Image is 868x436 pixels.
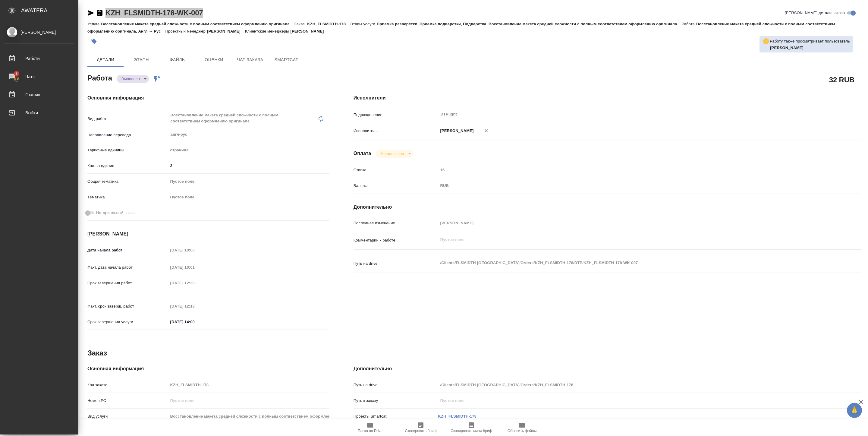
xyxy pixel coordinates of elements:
[87,179,168,185] p: Общая тематика
[849,404,860,417] span: 🙏
[395,419,446,436] button: Скопировать бриф
[451,429,492,433] span: Скопировать мини-бриф
[2,69,77,84] a: 3Чаты
[120,76,142,81] button: Выполнен
[87,94,329,102] h4: Основная информация
[87,348,107,358] h2: Заказ
[354,204,861,211] h4: Дополнительно
[87,132,168,138] p: Направление перевода
[847,403,862,418] button: 🙏
[354,237,438,243] p: Комментарий к работе
[87,319,168,325] p: Срок завершения услуги
[87,230,329,238] h4: [PERSON_NAME]
[354,167,438,173] p: Ставка
[168,246,221,254] input: Пустое поле
[96,210,134,216] span: Нотариальный заказ
[438,414,477,419] a: KZH_FLSMIDTH-178
[438,181,819,191] div: RUB
[354,183,438,189] p: Валюта
[91,56,120,64] span: Детали
[117,75,149,83] div: Выполнен
[170,179,322,185] div: Пустое поле
[358,429,382,433] span: Папка на Drive
[12,71,21,77] span: 3
[127,56,156,64] span: Этапы
[168,145,329,155] div: страница
[87,194,168,200] p: Тематика
[376,150,413,158] div: Выполнен
[87,365,329,372] h4: Основная информация
[207,29,245,33] p: [PERSON_NAME]
[681,22,696,26] p: Работа
[165,29,207,33] p: Проектный менеджер
[105,9,203,17] a: KZH_FLSMIDTH-178-WK-007
[168,161,329,170] input: ✎ Введи что-нибудь
[5,72,74,81] div: Чаты
[354,220,438,226] p: Последнее изменение
[168,176,329,187] div: Пустое поле
[350,22,377,26] p: Этапы услуги
[87,413,168,419] p: Вид услуги
[87,35,101,48] button: Добавить тэг
[438,128,474,134] p: [PERSON_NAME]
[87,398,168,404] p: Номер РО
[2,87,77,102] a: График
[307,22,350,26] p: KZH_FLSMIDTH-178
[200,56,228,64] span: Оценки
[405,429,436,433] span: Скопировать бриф
[168,381,329,389] input: Пустое поле
[438,258,819,268] textarea: /Clients/FLSMIDTH [GEOGRAPHIC_DATA]/Orders/KZH_FLSMIDTH-178/DTP/KZH_FLSMIDTH-178-WK-007
[354,128,438,134] p: Исполнитель
[497,419,547,436] button: Обновить файлы
[508,429,537,433] span: Обновить файлы
[2,51,77,66] a: Работы
[170,194,322,200] div: Пустое поле
[168,412,329,421] input: Пустое поле
[87,303,168,309] p: Факт. срок заверш. работ
[480,124,493,137] button: Удалить исполнителя
[354,382,438,388] p: Путь на drive
[87,264,168,270] p: Факт. дата начала работ
[168,263,221,272] input: Пустое поле
[354,94,861,102] h4: Исполнители
[354,413,438,419] p: Проекты Smartcat
[168,318,221,326] input: ✎ Введи что-нибудь
[345,419,395,436] button: Папка на Drive
[245,29,291,33] p: Клиентские менеджеры
[87,382,168,388] p: Код заказа
[438,219,819,227] input: Пустое поле
[829,74,854,85] h2: 32 RUB
[354,398,438,404] p: Путь к заказу
[438,396,819,405] input: Пустое поле
[168,192,329,202] div: Пустое поле
[291,29,329,33] p: [PERSON_NAME]
[87,147,168,153] p: Тарифные единицы
[354,365,861,372] h4: Дополнительно
[168,396,329,405] input: Пустое поле
[272,56,301,64] span: SmartCat
[354,261,438,267] p: Путь на drive
[5,29,74,36] div: [PERSON_NAME]
[236,56,265,64] span: Чат заказа
[168,302,221,311] input: Пустое поле
[87,116,168,122] p: Вид работ
[446,419,497,436] button: Скопировать мини-бриф
[770,46,804,50] b: [PERSON_NAME]
[163,56,192,64] span: Файлы
[785,10,845,16] span: [PERSON_NAME] детали заказа
[101,22,294,26] p: Восстановление макета средней сложности с полным соответствием оформлению оригинала
[87,247,168,253] p: Дата начала работ
[5,54,74,63] div: Работы
[770,38,850,44] p: Работу также просматривает пользователь
[377,22,681,26] p: Приемка разверстки, Приемка подверстки, Подверстка, Восстановление макета средней сложности с пол...
[87,72,112,83] h2: Работа
[294,22,307,26] p: Заказ:
[438,166,819,174] input: Пустое поле
[770,45,850,51] p: Оксютович Ирина
[379,151,406,156] button: Не оплачена
[21,5,78,17] div: AWATERA
[96,9,103,17] button: Скопировать ссылку
[2,105,77,120] a: Выйти
[87,280,168,286] p: Срок завершения работ
[87,22,101,26] p: Услуга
